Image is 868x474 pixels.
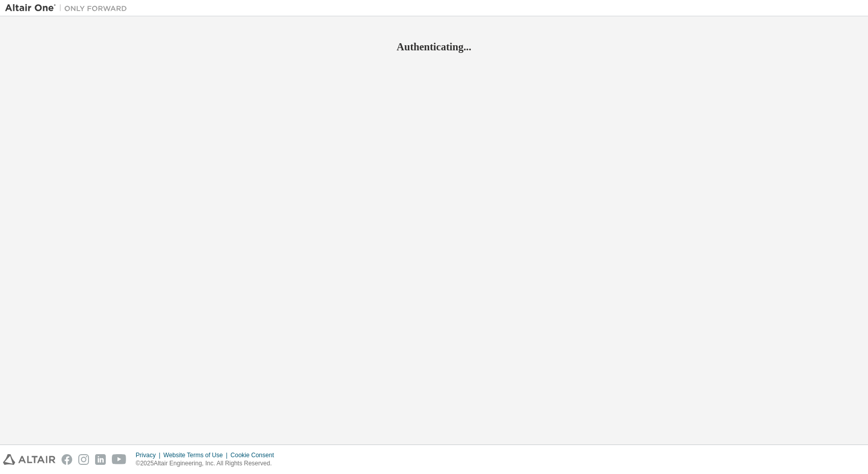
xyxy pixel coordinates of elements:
[112,454,127,465] img: youtube.svg
[136,451,163,459] div: Privacy
[3,454,55,465] img: altair_logo.svg
[163,451,230,459] div: Website Terms of Use
[5,40,863,53] h2: Authenticating...
[95,454,106,465] img: linkedin.svg
[230,451,280,459] div: Cookie Consent
[78,454,89,465] img: instagram.svg
[136,459,280,468] p: © 2025 Altair Engineering, Inc. All Rights Reserved.
[62,454,72,465] img: facebook.svg
[5,3,132,13] img: Altair One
